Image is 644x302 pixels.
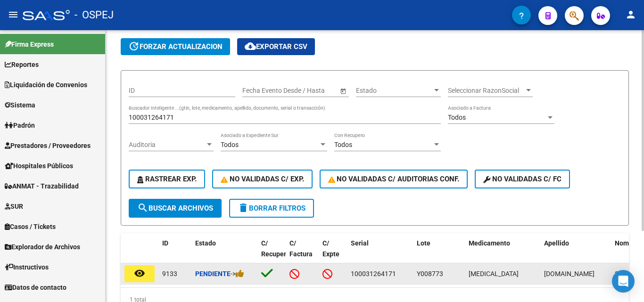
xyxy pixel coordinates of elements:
[5,282,66,293] span: Datos de contacto
[195,239,216,247] span: Estado
[74,5,114,25] span: - OSPEJ
[129,170,205,188] button: Rastrear Exp.
[351,270,396,278] span: 100031264171
[5,140,91,151] span: Prestadores / Proveedores
[417,239,430,247] span: Lote
[351,239,369,247] span: Serial
[280,87,326,95] input: End date
[5,262,49,272] span: Instructivos
[121,38,230,55] button: forzar actualizacion
[5,221,56,232] span: Casos / Tickets
[158,233,191,275] datatable-header-cell: ID
[465,233,540,275] datatable-header-cell: Medicamento
[129,141,205,149] span: Auditoria
[257,233,286,275] datatable-header-cell: C/ Recupero
[137,204,213,212] span: Buscar Archivos
[615,239,639,247] span: Nombre
[5,201,23,212] span: SUR
[483,175,561,183] span: No validadas c/ FC
[469,270,519,278] span: [MEDICAL_DATA]
[320,170,468,188] button: No Validadas c/ Auditorias Conf.
[134,268,145,279] mat-icon: remove_red_eye
[128,42,223,51] span: forzar actualizacion
[128,41,140,52] mat-icon: update
[238,204,305,212] span: Borrar Filtros
[356,87,432,95] span: Estado
[221,175,304,183] span: No Validadas c/ Exp.
[245,42,307,51] span: Exportar CSV
[242,87,272,95] input: Start date
[286,233,319,275] datatable-header-cell: C/ Factura
[328,175,460,183] span: No Validadas c/ Auditorias Conf.
[289,239,313,258] span: C/ Factura
[212,170,313,188] button: No Validadas c/ Exp.
[5,120,35,131] span: Padrón
[5,80,87,90] span: Liquidación de Convenios
[137,202,149,213] mat-icon: search
[5,100,35,110] span: Sistema
[5,59,39,70] span: Reportes
[137,175,197,183] span: Rastrear Exp.
[195,270,231,278] strong: Pendiente
[162,270,177,278] span: 9133
[417,270,443,278] span: Y008773
[162,239,168,247] span: ID
[5,161,73,171] span: Hospitales Públicos
[319,233,347,275] datatable-header-cell: C/ Expte
[261,239,290,258] span: C/ Recupero
[5,242,80,252] span: Explorador de Archivos
[129,199,222,218] button: Buscar Archivos
[237,38,315,55] button: Exportar CSV
[191,233,257,275] datatable-header-cell: Estado
[229,199,314,218] button: Borrar Filtros
[448,87,524,95] span: Seleccionar RazonSocial
[347,233,413,275] datatable-header-cell: Serial
[322,239,339,258] span: C/ Expte
[5,181,79,191] span: ANMAT - Trazabilidad
[475,170,570,188] button: No validadas c/ FC
[413,233,465,275] datatable-header-cell: Lote
[245,41,256,52] mat-icon: cloud_download
[625,9,636,20] mat-icon: person
[544,270,594,278] span: [DOMAIN_NAME]
[338,86,348,96] button: Open calendar
[231,270,244,278] span: ->
[448,114,466,121] span: Todos
[612,270,635,293] div: Open Intercom Messenger
[238,202,249,213] mat-icon: delete
[469,239,510,247] span: Medicamento
[540,233,611,275] datatable-header-cell: Apellido
[544,239,569,247] span: Apellido
[221,141,239,148] span: Todos
[8,9,19,20] mat-icon: menu
[5,39,54,49] span: Firma Express
[334,141,352,148] span: Todos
